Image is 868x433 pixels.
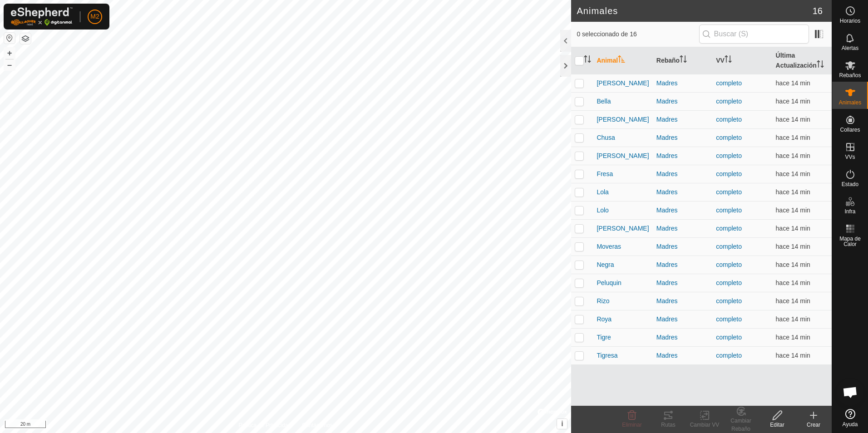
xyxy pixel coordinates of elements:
div: Madres [656,242,709,251]
span: 10 sept 2025, 12:25 [776,261,810,268]
span: Chusa [597,133,615,143]
button: Capas del Mapa [20,33,31,44]
a: completo [716,188,742,196]
span: Mapa de Calor [834,236,866,247]
span: [PERSON_NAME] [597,115,649,124]
span: Rebaños [839,73,861,78]
span: 10 sept 2025, 12:25 [776,279,810,286]
th: Animal [593,47,652,74]
div: Madres [656,206,709,215]
p-sorticon: Activar para ordenar [725,57,732,64]
a: completo [716,352,742,359]
span: M2 [90,12,99,21]
a: completo [716,261,742,268]
a: completo [716,225,742,232]
input: Buscar (S) [699,25,809,44]
a: completo [716,334,742,341]
a: completo [716,170,742,177]
div: Crear [795,421,832,429]
div: Madres [656,79,709,88]
span: Collares [840,127,860,133]
div: Madres [656,333,709,342]
span: 10 sept 2025, 12:25 [776,334,810,341]
button: Restablecer Mapa [4,33,15,44]
div: Madres [656,133,709,143]
div: Madres [656,315,709,324]
a: Política de Privacidad [239,421,291,429]
div: Madres [656,169,709,179]
span: Tigre [597,333,611,342]
span: Fresa [597,169,613,179]
img: Logo Gallagher [11,7,73,26]
div: Chat abierto [837,379,864,406]
span: 0 seleccionado de 16 [577,30,699,39]
button: i [557,419,567,429]
span: i [561,420,563,428]
span: Alertas [842,45,858,51]
span: Bella [597,97,611,106]
span: [PERSON_NAME] [597,151,649,161]
p-sorticon: Activar para ordenar [618,57,625,64]
span: 10 sept 2025, 12:25 [776,188,810,196]
a: completo [716,297,742,305]
a: completo [716,98,742,105]
button: + [4,48,15,59]
span: Negra [597,260,614,270]
span: 10 sept 2025, 12:25 [776,243,810,250]
div: Madres [656,115,709,124]
div: Editar [759,421,795,429]
span: 16 [813,4,823,18]
span: Estado [842,182,858,187]
span: Peluquin [597,278,621,288]
div: Cambiar VV [686,421,723,429]
span: VVs [845,154,855,160]
span: 10 sept 2025, 12:25 [776,297,810,305]
span: [PERSON_NAME] [597,224,649,233]
span: Animales [839,100,861,105]
span: 10 sept 2025, 12:25 [776,116,810,123]
th: Última Actualización [772,47,832,74]
span: 10 sept 2025, 12:25 [776,207,810,214]
a: completo [716,315,742,323]
a: completo [716,279,742,286]
a: completo [716,134,742,141]
p-sorticon: Activar para ordenar [817,62,824,69]
p-sorticon: Activar para ordenar [584,57,591,64]
p-sorticon: Activar para ordenar [680,57,687,64]
span: Horarios [840,18,860,24]
th: VV [712,47,772,74]
span: Infra [844,209,855,214]
a: completo [716,152,742,159]
span: Eliminar [622,422,641,428]
a: completo [716,79,742,87]
div: Madres [656,278,709,288]
div: Cambiar Rebaño [723,417,759,433]
button: – [4,59,15,70]
span: 10 sept 2025, 12:25 [776,170,810,177]
span: 10 sept 2025, 12:25 [776,79,810,87]
a: Ayuda [832,405,868,431]
div: Madres [656,97,709,106]
span: 10 sept 2025, 12:25 [776,98,810,105]
span: Lolo [597,206,608,215]
a: completo [716,207,742,214]
div: Madres [656,151,709,161]
span: Rizo [597,296,609,306]
span: Moveras [597,242,621,251]
span: 10 sept 2025, 12:25 [776,315,810,323]
span: Ayuda [843,422,858,427]
div: Madres [656,260,709,270]
span: 10 sept 2025, 12:25 [776,225,810,232]
a: Contáctenos [302,421,332,429]
span: 10 sept 2025, 12:25 [776,152,810,159]
div: Madres [656,296,709,306]
div: Madres [656,351,709,360]
span: Lola [597,187,608,197]
span: Tigresa [597,351,617,360]
a: completo [716,116,742,123]
div: Madres [656,224,709,233]
span: 10 sept 2025, 12:25 [776,352,810,359]
th: Rebaño [653,47,712,74]
span: 10 sept 2025, 12:25 [776,134,810,141]
div: Madres [656,187,709,197]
